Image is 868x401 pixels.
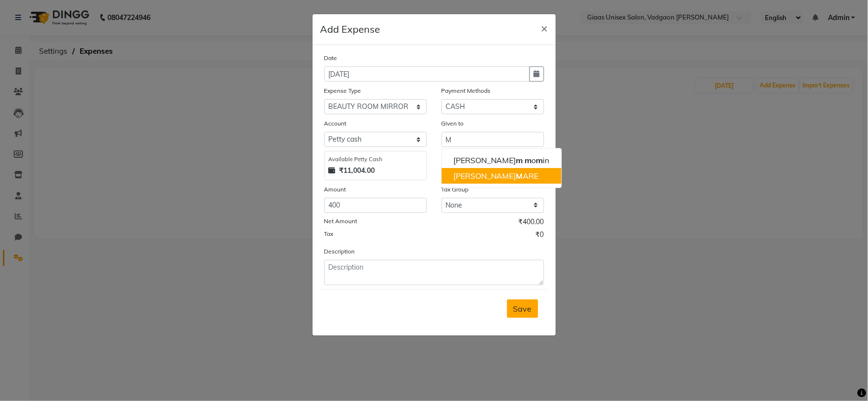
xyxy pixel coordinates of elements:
[453,171,539,181] ngb-highlight: [PERSON_NAME] ARE
[541,21,548,35] span: ×
[442,185,469,194] label: Tax Group
[516,171,523,181] span: M
[516,155,523,165] span: m
[507,299,538,318] button: Save
[536,230,544,242] span: ₹0
[320,22,381,37] h5: Add Expense
[453,155,550,165] ngb-highlight: [PERSON_NAME] o in
[525,155,532,165] span: m
[442,119,464,128] label: Given to
[324,119,347,128] label: Account
[324,198,427,213] input: Amount
[513,304,532,314] span: Save
[533,14,556,42] button: Close
[324,247,355,256] label: Description
[324,185,346,194] label: Amount
[519,217,544,230] span: ₹400.00
[339,166,375,176] strong: ₹11,004.00
[536,155,543,165] span: m
[442,86,491,95] label: Payment Methods
[329,155,423,164] div: Available Petty Cash
[324,230,334,238] label: Tax
[324,54,338,63] label: Date
[442,132,544,147] input: Given to
[324,86,361,95] label: Expense Type
[324,217,358,226] label: Net Amount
